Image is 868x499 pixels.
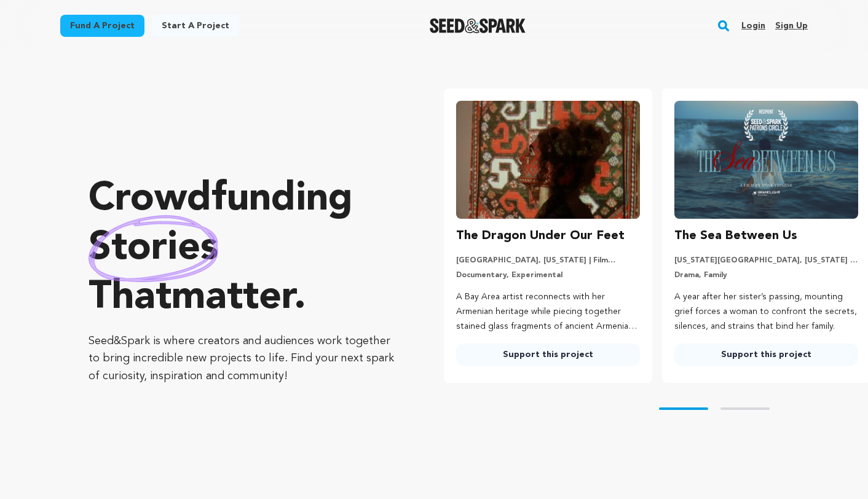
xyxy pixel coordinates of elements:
a: Fund a project [60,15,144,37]
a: Start a project [152,15,239,37]
p: Crowdfunding that . [89,175,395,323]
a: Seed&Spark Homepage [430,18,526,33]
span: matter [172,278,294,318]
p: [GEOGRAPHIC_DATA], [US_STATE] | Film Feature [456,256,640,265]
p: A Bay Area artist reconnects with her Armenian heritage while piecing together stained glass frag... [456,290,640,334]
p: A year after her sister’s passing, mounting grief forces a woman to confront the secrets, silence... [674,290,858,334]
a: Support this project [674,344,858,366]
p: [US_STATE][GEOGRAPHIC_DATA], [US_STATE] | Film Short [674,256,858,265]
h3: The Dragon Under Our Feet [456,226,625,246]
img: hand sketched image [89,215,218,282]
img: The Sea Between Us image [674,101,858,219]
a: Support this project [456,344,640,366]
a: Sign up [775,16,808,36]
a: Login [741,16,765,36]
h3: The Sea Between Us [674,226,797,246]
p: Drama, Family [674,270,858,280]
p: Seed&Spark is where creators and audiences work together to bring incredible new projects to life... [89,332,395,385]
img: Seed&Spark Logo Dark Mode [430,18,526,33]
img: The Dragon Under Our Feet image [456,101,640,219]
p: Documentary, Experimental [456,270,640,280]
